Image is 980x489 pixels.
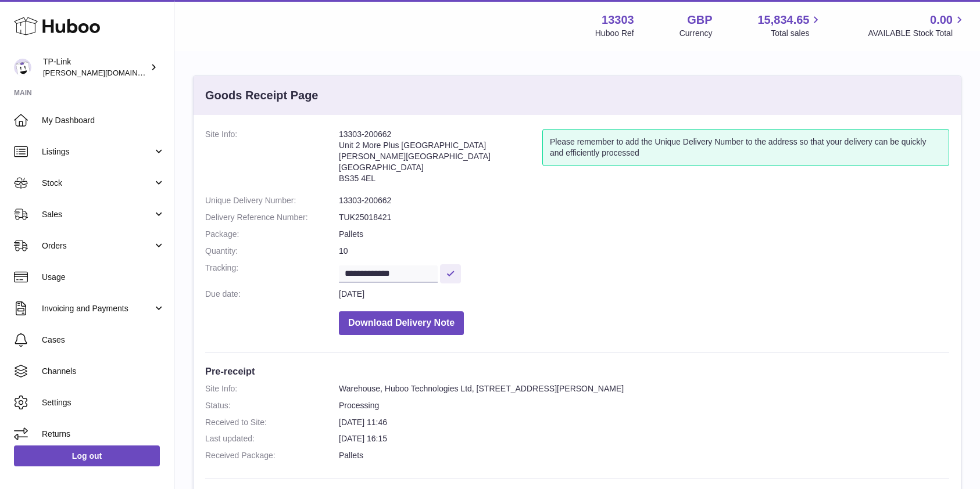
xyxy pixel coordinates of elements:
strong: 13303 [602,12,634,28]
dt: Last updated: [205,433,339,444]
dt: Received Package: [205,450,339,461]
dt: Package: [205,229,339,240]
span: 0.00 [930,12,953,28]
dd: [DATE] [339,289,949,300]
span: Invoicing and Payments [42,303,153,314]
dd: Pallets [339,229,949,240]
img: susie.li@tp-link.com [14,59,31,76]
dd: Processing [339,400,949,411]
dd: 10 [339,246,949,257]
strong: GBP [687,12,712,28]
span: My Dashboard [42,115,165,126]
dd: TUK25018421 [339,212,949,223]
dt: Received to Site: [205,417,339,428]
dd: Pallets [339,450,949,461]
span: Channels [42,366,165,377]
span: Total sales [771,28,822,39]
dt: Due date: [205,289,339,300]
button: Download Delivery Note [339,311,464,335]
span: Cases [42,335,165,346]
dt: Site Info: [205,129,339,189]
span: Sales [42,209,153,220]
a: 0.00 AVAILABLE Stock Total [868,12,966,39]
h3: Pre-receipt [205,365,949,377]
span: [PERSON_NAME][DOMAIN_NAME][EMAIL_ADDRESS][DOMAIN_NAME] [43,68,294,77]
span: Usage [42,272,165,283]
span: 15,834.65 [757,12,809,28]
dt: Site Info: [205,383,339,394]
dt: Quantity: [205,246,339,257]
div: TP-Link [43,56,148,78]
dd: [DATE] 11:46 [339,417,949,428]
dt: Delivery Reference Number: [205,212,339,223]
div: Huboo Ref [595,28,634,39]
h3: Goods Receipt Page [205,88,319,103]
span: Orders [42,240,153,251]
span: Settings [42,397,165,408]
a: 15,834.65 Total sales [757,12,822,39]
span: Returns [42,429,165,440]
div: Currency [679,28,713,39]
a: Log out [14,445,160,466]
dt: Tracking: [205,263,339,283]
span: Stock [42,178,153,189]
span: AVAILABLE Stock Total [868,28,966,39]
dt: Status: [205,400,339,411]
dd: Warehouse, Huboo Technologies Ltd, [STREET_ADDRESS][PERSON_NAME] [339,383,949,394]
div: Please remember to add the Unique Delivery Number to the address so that your delivery can be qui... [542,129,949,166]
span: Listings [42,146,153,157]
dd: [DATE] 16:15 [339,433,949,444]
address: 13303-200662 Unit 2 More Plus [GEOGRAPHIC_DATA] [PERSON_NAME][GEOGRAPHIC_DATA] [GEOGRAPHIC_DATA] ... [339,129,542,189]
dd: 13303-200662 [339,195,949,206]
dt: Unique Delivery Number: [205,195,339,206]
